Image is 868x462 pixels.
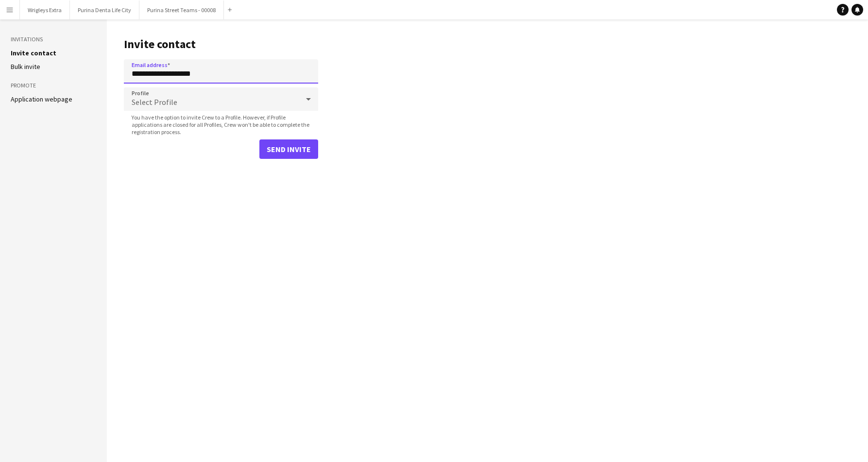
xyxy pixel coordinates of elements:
button: Send invite [259,139,318,159]
span: You have the option to invite Crew to a Profile. However, if Profile applications are closed for ... [124,114,318,136]
h1: Invite contact [124,37,318,51]
a: Invite contact [11,49,56,57]
button: Purina Street Teams - 00008 [139,0,224,19]
h3: Promote [11,81,96,90]
a: Bulk invite [11,62,40,71]
button: Purina Denta Life City [70,0,139,19]
button: Wrigleys Extra [20,0,70,19]
a: Application webpage [11,95,72,103]
span: Select Profile [132,97,177,107]
h3: Invitations [11,35,96,44]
